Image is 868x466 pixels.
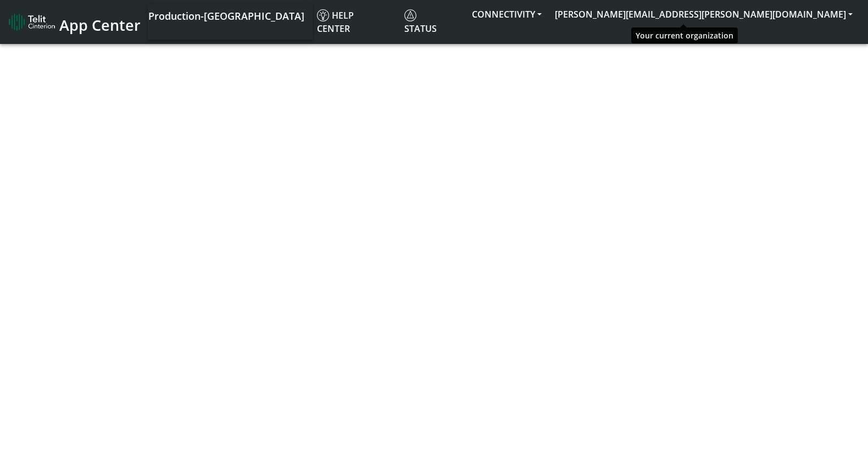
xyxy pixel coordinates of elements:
span: App Center [59,15,141,35]
a: Status [400,4,465,40]
a: Help center [313,4,400,40]
img: knowledge.svg [317,9,329,21]
button: [PERSON_NAME][EMAIL_ADDRESS][PERSON_NAME][DOMAIN_NAME] [548,4,859,24]
img: status.svg [404,9,416,21]
div: Your current organization [631,27,738,43]
img: logo-telit-cinterion-gw-new.png [9,13,55,31]
a: App Center [9,10,139,34]
a: Your current platform instance [148,4,304,26]
span: Production-[GEOGRAPHIC_DATA] [148,9,304,23]
span: Help center [317,9,354,35]
button: CONNECTIVITY [465,4,548,24]
span: Status [404,9,437,35]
